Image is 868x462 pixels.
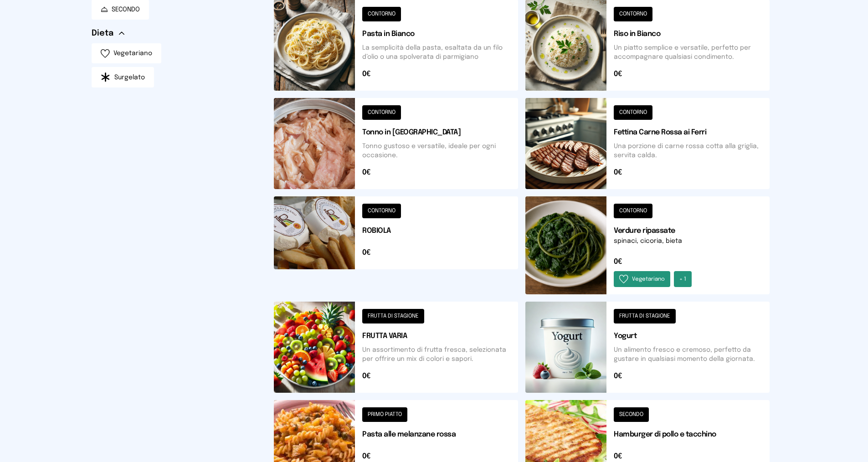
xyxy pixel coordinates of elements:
span: SECONDO [112,5,140,14]
span: Surgelato [114,73,145,82]
span: Vegetariano [113,49,152,58]
button: Vegetariano [92,43,161,63]
span: Dieta [92,27,113,40]
button: Surgelato [92,67,154,87]
button: Dieta [92,27,124,40]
